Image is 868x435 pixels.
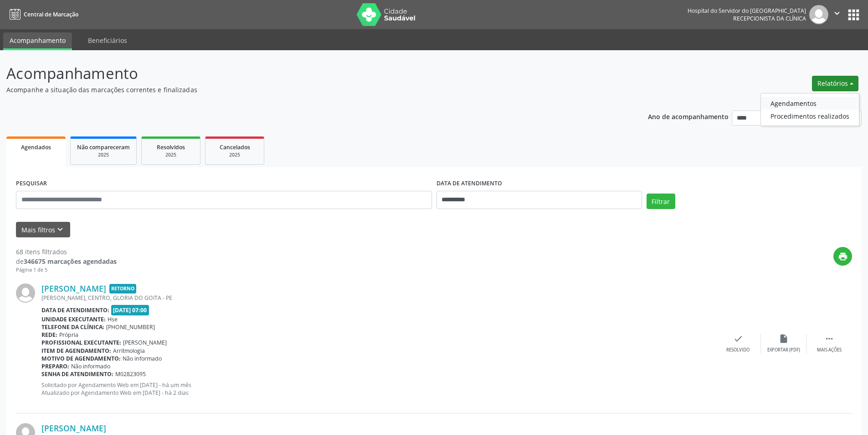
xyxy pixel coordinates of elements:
[809,5,828,24] img: img
[106,323,155,331] span: [PHONE_NUMBER]
[41,362,69,370] b: Preparo:
[16,266,117,274] div: Página 1 de 5
[767,347,800,353] div: Exportar (PDF)
[16,247,117,257] div: 68 itens filtrados
[16,177,47,191] label: PESQUISAR
[761,110,859,122] a: Procedimentos realizados
[41,423,106,433] a: [PERSON_NAME]
[16,257,117,266] div: de
[648,110,729,122] p: Ano de acompanhamento
[41,370,113,378] b: Senha de atendimento:
[24,257,117,266] strong: 346675 marcações agendadas
[761,97,859,110] a: Agendamentos
[115,370,146,378] span: M02823095
[733,334,743,344] i: check
[3,32,72,50] a: Acompanhamento
[41,355,121,362] b: Motivo de agendamento:
[41,339,121,346] b: Profissional executante:
[41,323,104,331] b: Telefone da clínica:
[71,362,110,370] span: Não informado
[24,10,78,18] span: Central de Marcação
[41,381,715,397] p: Solicitado por Agendamento Web em [DATE] - há um mês Atualizado por Agendamento Web em [DATE] - h...
[16,283,35,303] img: img
[157,143,185,151] span: Resolvidos
[55,225,65,235] i: keyboard_arrow_down
[647,194,675,209] button: Filtrar
[41,294,715,302] div: [PERSON_NAME], CENTRO, GLORIA DO GOITA - PE
[123,355,162,362] span: Não informado
[817,347,842,353] div: Mais ações
[824,334,834,344] i: 
[6,62,605,85] p: Acompanhamento
[113,347,145,355] span: Arritmologia
[111,305,149,315] span: [DATE] 07:00
[109,284,136,293] span: Retorno
[6,7,78,22] a: Central de Marcação
[220,143,250,151] span: Cancelados
[41,306,109,314] b: Data de atendimento:
[123,339,167,346] span: [PERSON_NAME]
[41,331,57,339] b: Rede:
[59,331,78,339] span: Própria
[846,7,862,23] button: apps
[41,283,106,293] a: [PERSON_NAME]
[812,76,858,91] button: Relatórios
[77,152,130,158] div: 2025
[21,143,51,151] span: Agendados
[726,347,750,353] div: Resolvido
[437,177,502,191] label: DATA DE ATENDIMENTO
[779,334,789,344] i: insert_drive_file
[77,143,130,151] span: Não compareceram
[212,152,257,158] div: 2025
[828,5,846,24] button: 
[733,15,806,22] span: Recepcionista da clínica
[6,85,605,94] p: Acompanhe a situação das marcações correntes e finalizadas
[833,247,852,266] button: print
[838,252,848,262] i: print
[688,7,806,15] div: Hospital do Servidor do [GEOGRAPHIC_DATA]
[148,152,194,158] div: 2025
[108,315,118,323] span: Hse
[16,222,70,238] button: Mais filtroskeyboard_arrow_down
[41,347,111,355] b: Item de agendamento:
[832,8,842,18] i: 
[82,32,134,48] a: Beneficiários
[41,315,106,323] b: Unidade executante:
[760,93,859,126] ul: Relatórios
